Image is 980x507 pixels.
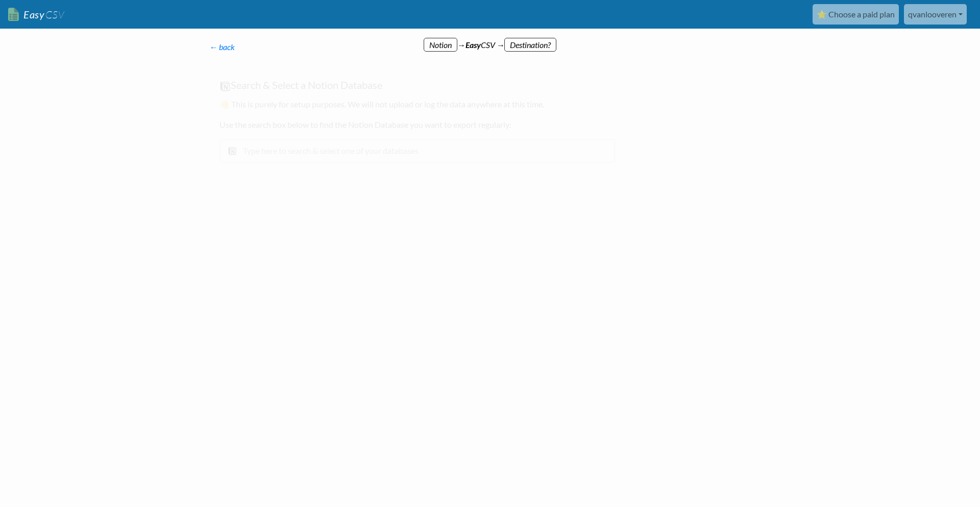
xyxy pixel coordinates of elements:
p: Use the search box below to find the Notion Database you want to export regularly: [219,119,615,131]
p: 👋 This is purely for setup purposes. We will not upload or log the data anywhere at this time. [219,98,615,110]
h5: Search & Select a Notion Database [219,79,615,94]
span: CSV [44,8,64,21]
a: qvanlooveren [904,4,967,25]
div: → CSV → [199,29,781,51]
a: ← back [209,42,235,52]
img: Notion Logo [219,79,231,94]
a: ⭐ Choose a paid plan [813,4,899,25]
input: Type here to search & select one of your databases [219,139,615,163]
a: EasyCSV [8,4,64,25]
